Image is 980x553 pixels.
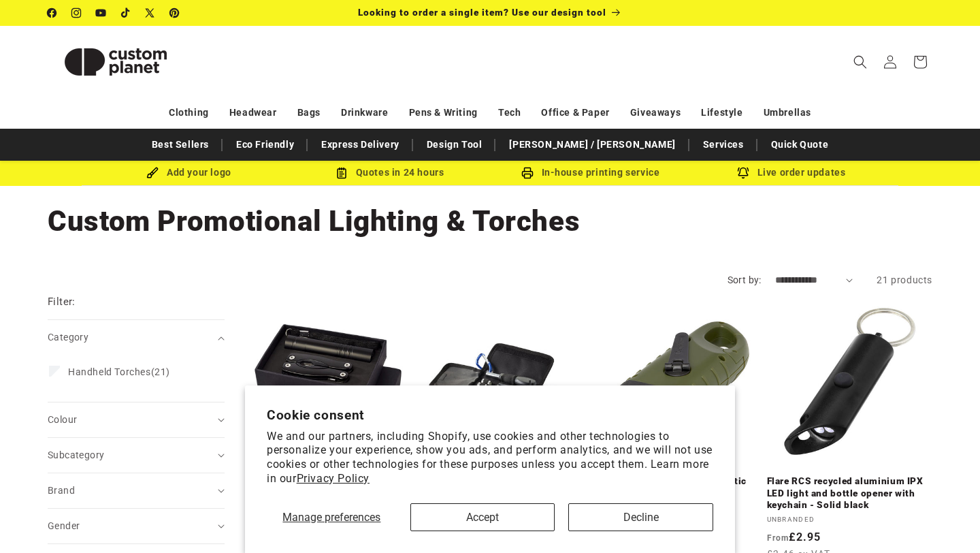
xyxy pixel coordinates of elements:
[48,203,932,240] h1: Custom Promotional Lighting & Torches
[845,47,875,77] summary: Search
[341,101,388,125] a: Drinkware
[48,402,225,437] summary: Colour (0 selected)
[48,320,225,355] summary: Category (0 selected)
[229,133,301,157] a: Eco Friendly
[420,133,489,157] a: Design Tool
[145,133,216,157] a: Best Sellers
[289,164,490,181] div: Quotes in 24 hours
[701,101,742,125] a: Lifestyle
[691,164,892,181] div: Live order updates
[568,503,713,531] button: Decline
[696,133,751,157] a: Services
[48,438,225,473] summary: Subcategory (0 selected)
[48,509,225,543] summary: Gender (0 selected)
[267,503,397,531] button: Manage preferences
[490,164,691,181] div: In-house printing service
[541,101,609,125] a: Office & Paper
[48,31,184,93] img: Custom Planet
[409,101,478,125] a: Pens & Writing
[48,332,88,343] span: Category
[68,366,170,378] span: (21)
[767,475,933,511] a: Flare RCS recycled aluminium IPX LED light and bottle opener with keychain - Solid black
[48,520,80,531] span: Gender
[336,167,348,179] img: Order Updates Icon
[229,101,277,125] a: Headwear
[267,430,713,486] p: We and our partners, including Shopify, use cookies and other technologies to personalize your ex...
[43,26,189,97] a: Custom Planet
[68,366,151,377] span: Handheld Torches
[521,167,534,179] img: In-house printing
[358,7,606,18] span: Looking to order a single item? Use our design tool
[737,167,749,179] img: Order updates
[764,133,836,157] a: Quick Quote
[48,414,77,425] span: Colour
[146,167,159,179] img: Brush Icon
[282,511,380,524] span: Manage preferences
[410,503,555,531] button: Accept
[48,485,75,496] span: Brand
[297,101,321,125] a: Bags
[48,294,76,310] h2: Filter:
[267,407,713,423] h2: Cookie consent
[297,472,370,485] a: Privacy Policy
[728,274,762,285] label: Sort by:
[314,133,406,157] a: Express Delivery
[498,101,521,125] a: Tech
[630,101,681,125] a: Giveaways
[48,449,104,460] span: Subcategory
[764,101,811,125] a: Umbrellas
[169,101,209,125] a: Clothing
[88,164,289,181] div: Add your logo
[48,473,225,508] summary: Brand (0 selected)
[877,274,932,285] span: 21 products
[502,133,682,157] a: [PERSON_NAME] / [PERSON_NAME]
